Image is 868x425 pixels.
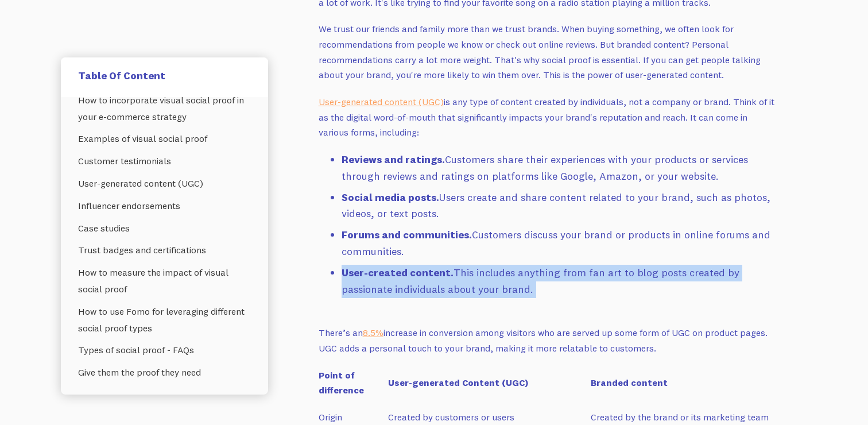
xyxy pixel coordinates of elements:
a: Types of social proof - FAQs [78,339,251,361]
a: How to measure the impact of visual social proof [78,261,251,300]
a: Trust badges and certifications [78,239,251,261]
a: Customer testimonials [78,150,251,172]
strong: Branded content [591,377,668,388]
a: How to use Fomo for leveraging different social proof types [78,300,251,339]
span: Created by customers or users [388,411,514,423]
a: Case studies [78,217,251,239]
a: User-generated content (UGC) [78,172,251,195]
a: User-generated content (UGC) [319,96,444,107]
strong: Social media posts. [342,191,439,204]
strong: Forums and communities. [342,228,472,241]
strong: User-generated Content (UGC) [388,377,528,388]
a: Give them the proof they need [78,361,251,384]
li: Customers discuss your brand or products in online forums and communities. [342,227,778,260]
strong: Reviews and ratings. [342,153,445,166]
p: There’s an increase in conversion among visitors who are served up some form of UGC on product pa... [319,325,778,356]
strong: Point of difference [319,369,364,396]
li: Users create and share content related to your brand, such as photos, videos, or text posts. [342,190,778,223]
a: Influencer endorsements [78,195,251,217]
span: Origin [319,411,342,423]
strong: User-created content. [342,266,454,279]
p: We trust our friends and family more than we trust brands. When buying something, we often look f... [319,21,778,83]
a: 8.5% [363,327,383,338]
span: Created by the brand or its marketing team [591,411,769,423]
li: This includes anything from fan art to blog posts created by passionate individuals about your br... [342,265,778,298]
p: is any type of content created by individuals, not a company or brand. Think of it as the digital... [319,94,778,140]
a: Examples of visual social proof [78,127,251,150]
a: How to incorporate visual social proof in your e-commerce strategy [78,89,251,128]
li: Customers share their experiences with your products or services through reviews and ratings on p... [342,152,778,185]
h5: Table Of Content [78,69,251,82]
